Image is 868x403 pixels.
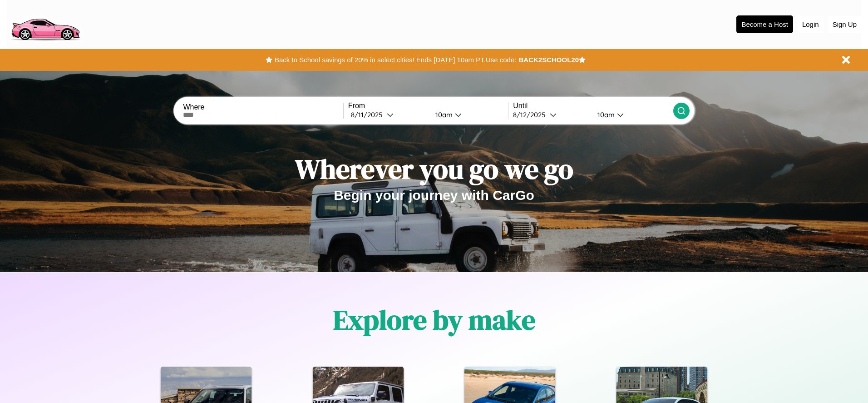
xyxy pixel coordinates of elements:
div: 8 / 11 / 2025 [351,110,387,119]
button: 8/11/2025 [348,110,428,119]
button: 10am [590,110,673,119]
button: Become a Host [736,15,793,33]
img: logo [7,5,84,43]
label: Until [513,102,673,110]
button: Login [798,16,824,33]
label: Where [183,103,343,111]
div: 8 / 12 / 2025 [513,110,550,119]
button: Back to School savings of 20% in select cities! Ends [DATE] 10am PT.Use code: [272,54,518,66]
div: 10am [431,110,455,119]
h1: Explore by make [333,301,535,338]
label: From [348,102,508,110]
button: Sign Up [828,16,861,33]
b: BACK2SCHOOL20 [518,56,579,64]
button: 10am [428,110,508,119]
div: 10am [593,110,617,119]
